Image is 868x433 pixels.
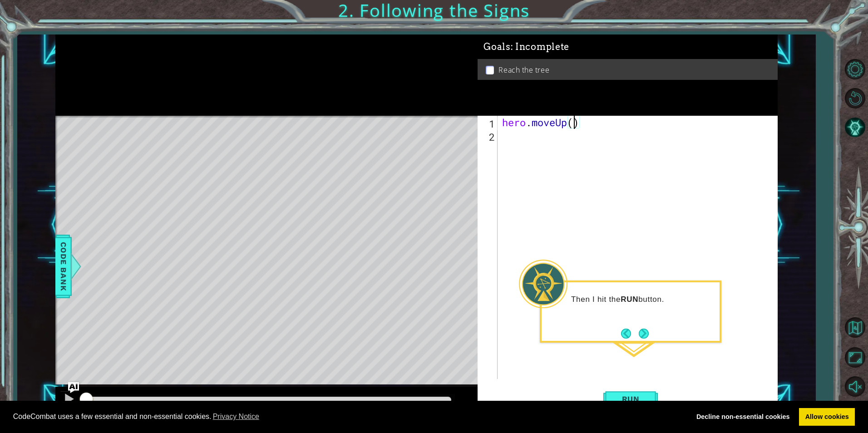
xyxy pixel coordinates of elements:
span: Code Bank [56,239,71,294]
span: Goals [483,41,569,53]
button: Ask AI [68,382,79,393]
button: Next [639,329,649,339]
a: allow cookies [799,408,855,426]
button: Restart Level [842,85,868,111]
div: 2 [479,130,498,143]
button: Back [621,329,639,339]
span: Run [613,394,649,403]
button: Level Options [842,56,868,82]
a: Back to Map [842,313,868,343]
a: deny cookies [690,408,796,426]
a: learn more about cookies [212,410,261,423]
p: Then I hit the button. [571,295,713,305]
div: 1 [479,117,498,130]
div: Level Map [55,116,475,383]
button: Shift+Enter: Run current code. [603,384,658,414]
button: AI Hint [842,114,868,140]
button: Unmute [842,374,868,400]
button: Ctrl + P: Pause [60,391,78,409]
button: Maximize Browser [842,344,868,371]
span: CodeCombat uses a few essential and non-essential cookies. [13,410,683,423]
span: : Incomplete [511,41,569,52]
p: Reach the tree [498,65,549,75]
strong: RUN [621,295,638,304]
button: Back to Map [842,315,868,341]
